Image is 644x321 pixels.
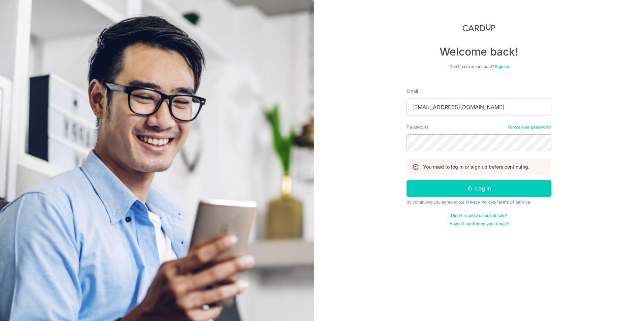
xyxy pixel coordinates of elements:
a: Didn't receive unlock details? [451,213,507,218]
a: Haven't confirmed your email? [449,221,509,226]
a: Terms Of Service [496,200,530,205]
button: Log in [407,180,551,197]
input: Enter your Email [407,99,551,115]
img: CardUp Logo [462,24,495,32]
p: You need to log in or sign up before continuing. [423,164,529,170]
h4: Welcome back! [407,45,551,59]
div: Don’t have an account? [407,64,551,69]
a: Sign up [495,64,509,69]
a: Privacy Policy [465,200,493,205]
label: Email [407,88,418,95]
div: By continuing you agree to our & [407,200,551,205]
a: Forgot your password? [508,124,551,130]
label: Password [407,123,428,130]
